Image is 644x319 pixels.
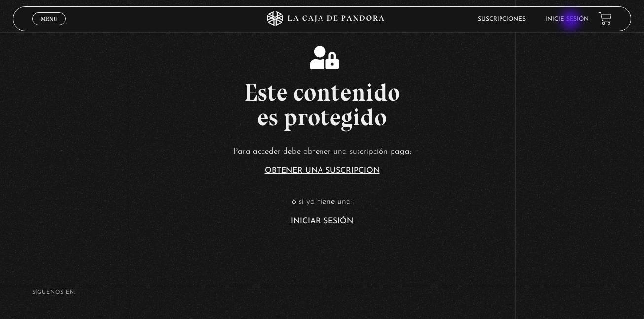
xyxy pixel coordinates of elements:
[32,290,611,295] h4: SÍguenos en:
[41,16,57,22] span: Menu
[265,167,380,175] a: Obtener una suscripción
[478,16,526,22] a: Suscripciones
[599,12,612,25] a: View your shopping cart
[545,16,589,22] a: Inicie sesión
[37,24,61,31] span: Cerrar
[291,217,353,225] a: Iniciar Sesión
